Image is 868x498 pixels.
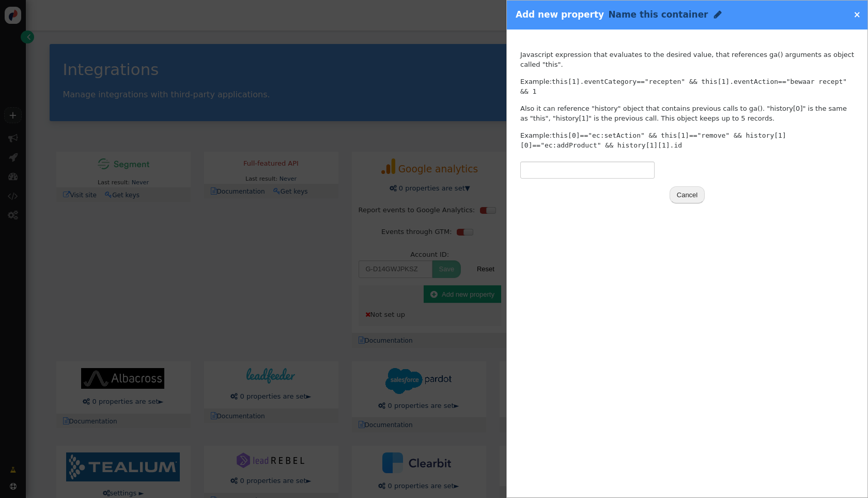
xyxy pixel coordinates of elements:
[520,78,847,96] code: this[1].eventCategory=="recepten" && this[1].eventAction=="bewaar recept" && 1
[670,186,705,204] button: Cancel
[520,77,854,97] p: Example:
[714,10,721,19] span: 
[854,9,861,20] a: ×
[608,9,708,20] span: Name this container
[516,8,721,21] div: Add new property
[520,50,854,151] div: Javascript expression that evaluates to the desired value, that references ga() arguments as obje...
[520,130,854,151] p: Example:
[520,104,854,124] p: Also it can reference "history" object that contains previous calls to ga(). "history[0]" is the ...
[520,131,786,150] code: this[0]=="ec:setAction" && this[1]=="remove" && history[1][0]=="ec:addProduct" && history[1][1].id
